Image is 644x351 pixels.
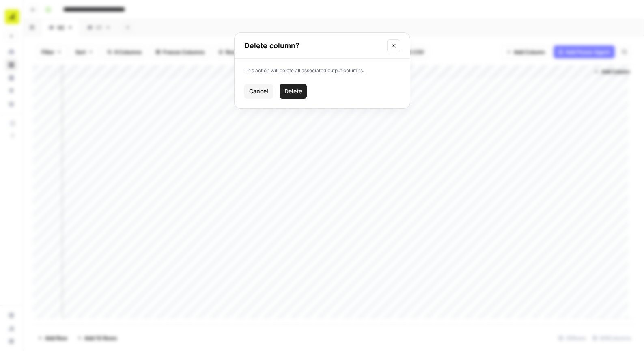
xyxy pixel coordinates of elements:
button: Cancel [244,84,273,99]
h2: Delete column? [244,40,382,52]
button: Close modal [387,39,400,52]
button: Delete [280,84,307,99]
p: This action will delete all associated output columns. [244,67,400,74]
span: Cancel [249,87,268,95]
span: Delete [284,87,302,95]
